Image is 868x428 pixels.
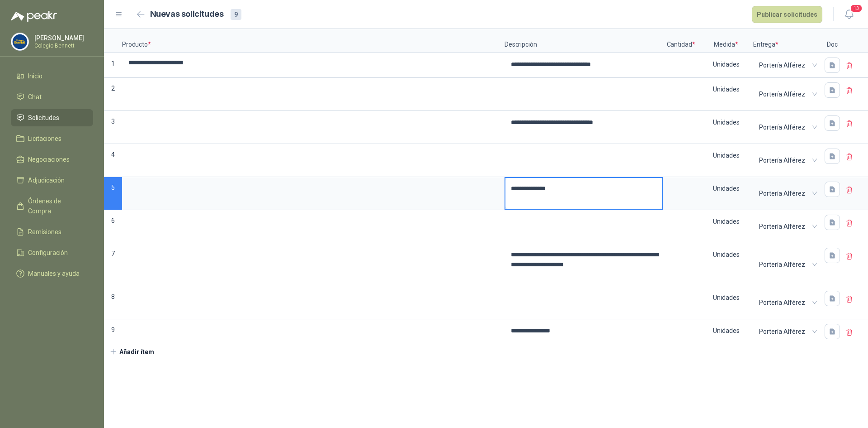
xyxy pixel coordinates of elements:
span: Portería Alférez [759,87,815,101]
a: Chat [11,88,93,106]
p: Descripción [505,29,663,53]
span: Adjudicación [28,175,65,185]
p: Cantidad [663,29,699,53]
div: Unidades [700,54,752,75]
a: Remisiones [11,223,93,240]
a: Órdenes de Compra [11,192,93,220]
img: Company Logo [11,33,28,50]
div: Unidades [700,79,752,100]
p: 2 [104,78,122,111]
button: 13 [841,6,857,23]
span: Portería Alférez [759,120,815,134]
div: 9 [231,9,241,20]
p: 6 [104,210,122,243]
button: Publicar solicitudes [752,6,822,23]
p: 7 [104,243,122,286]
p: Doc [821,29,844,53]
p: 9 [104,319,122,344]
a: Configuración [11,244,93,261]
div: Unidades [700,211,752,232]
div: Unidades [700,244,752,265]
div: Unidades [700,287,752,308]
img: Logo peakr [11,11,57,22]
span: Portería Alférez [759,296,815,309]
div: Unidades [700,112,752,133]
button: Añadir ítem [104,344,160,360]
span: Licitaciones [28,134,61,144]
span: Portería Alférez [759,58,815,72]
a: Adjudicación [11,172,93,189]
p: 8 [104,286,122,319]
div: Unidades [700,320,752,341]
span: Órdenes de Compra [28,196,85,216]
span: Remisiones [28,227,61,237]
span: Inicio [28,71,42,81]
span: Portería Alférez [759,258,815,271]
p: [PERSON_NAME] [34,35,91,41]
div: Unidades [700,178,752,199]
span: Portería Alférez [759,154,815,167]
span: Portería Alférez [759,187,815,200]
p: Medida [699,29,753,53]
p: Entrega [753,29,821,53]
p: Producto [122,29,505,53]
a: Inicio [11,67,93,85]
span: Portería Alférez [759,325,815,338]
p: Colegio Bennett [34,43,91,48]
p: 5 [104,177,122,210]
a: Licitaciones [11,130,93,147]
span: Manuales y ayuda [28,269,80,279]
p: 1 [104,53,122,78]
span: Portería Alférez [759,220,815,233]
span: Chat [28,92,42,102]
a: Solicitudes [11,109,93,126]
span: Solicitudes [28,113,59,123]
p: 3 [104,111,122,144]
span: 13 [850,4,863,13]
h2: Nuevas solicitudes [150,8,224,21]
a: Negociaciones [11,151,93,168]
span: Negociaciones [28,154,70,164]
div: Unidades [700,145,752,166]
span: Configuración [28,248,68,258]
p: 4 [104,144,122,177]
a: Manuales y ayuda [11,265,93,282]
